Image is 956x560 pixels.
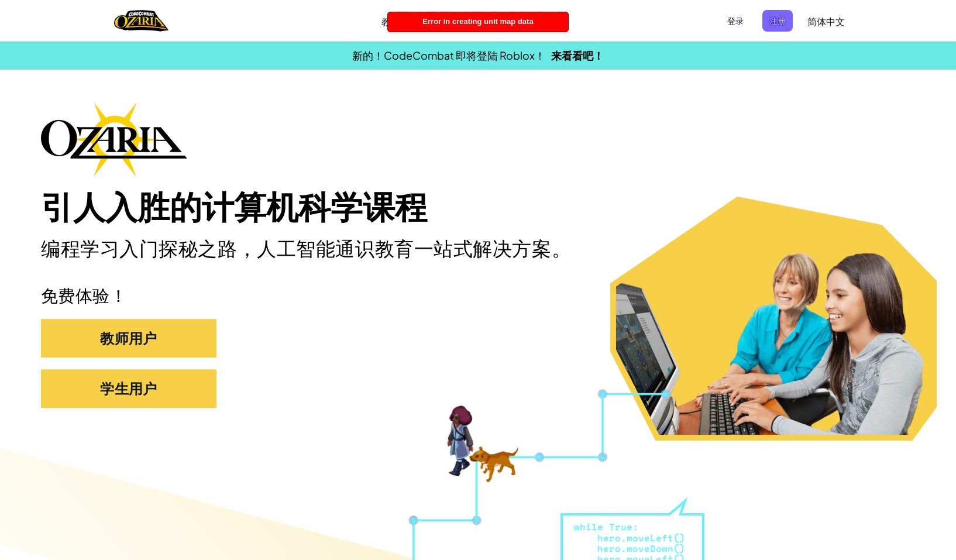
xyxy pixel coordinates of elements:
[381,15,410,28] span: 教育者
[41,319,216,358] button: 教师用户
[352,49,545,62] span: 新的！CodeCombat 即将登陆 Roblox！
[762,10,793,32] button: 注册
[114,9,168,33] a: Ozaria by CodeCombat logo
[114,9,168,33] img: Home
[41,286,915,307] p: 免费体验！
[426,5,475,37] a: 家长参与
[720,10,751,32] button: 登录
[41,369,216,408] button: 学生用户
[807,15,845,28] span: 简体中文
[376,5,426,37] a: 教育者
[41,236,627,262] h2: 编程学习入门探秘之路，人工智能通识教育一站式解决方案。
[41,102,187,177] img: Ozaria branding logo
[802,5,851,37] a: 简体中文
[422,17,533,26] span: Error in creating unit map data
[475,5,516,37] a: 游戏
[41,188,915,228] h1: 引人入胜的计算机科学课程
[551,49,604,62] a: 来看看吧！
